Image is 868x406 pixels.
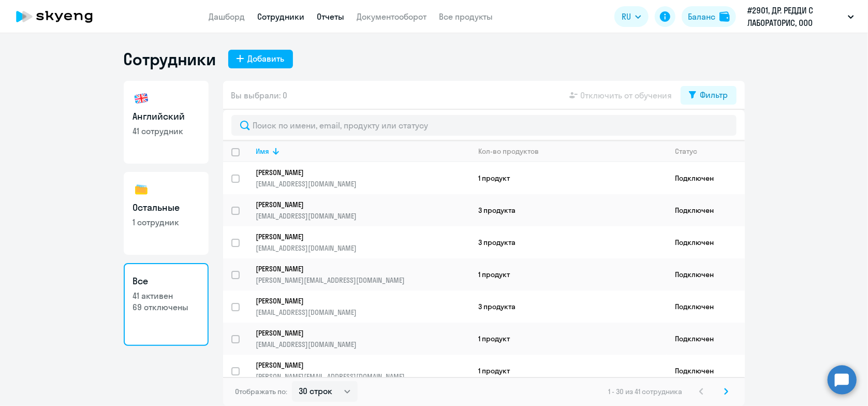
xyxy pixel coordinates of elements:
[479,147,667,156] div: Кол-во продуктов
[470,162,667,194] td: 1 продукт
[256,211,470,221] p: [EMAIL_ADDRESS][DOMAIN_NAME]
[256,168,470,189] a: [PERSON_NAME][EMAIL_ADDRESS][DOMAIN_NAME]
[470,323,667,355] td: 1 продукт
[256,147,270,156] div: Имя
[228,50,293,68] button: Добавить
[688,10,715,23] div: Баланс
[682,6,736,27] button: Балансbalance
[133,110,199,123] h3: Английский
[667,291,745,323] td: Подключен
[231,115,737,136] input: Поиск по имени, email, продукту или статусу
[124,172,209,255] a: Остальные1 сотрудник
[256,264,456,273] p: [PERSON_NAME]
[470,355,667,387] td: 1 продукт
[133,181,150,198] img: others
[470,258,667,291] td: 1 продукт
[256,328,456,338] p: [PERSON_NAME]
[256,296,456,306] p: [PERSON_NAME]
[667,162,745,194] td: Подключен
[667,226,745,258] td: Подключен
[133,216,199,228] p: 1 сотрудник
[681,86,737,105] button: Фильтр
[236,387,288,396] span: Отображать по:
[256,328,470,349] a: [PERSON_NAME][EMAIL_ADDRESS][DOMAIN_NAME]
[256,200,470,221] a: [PERSON_NAME][EMAIL_ADDRESS][DOMAIN_NAME]
[256,360,470,381] a: [PERSON_NAME][PERSON_NAME][EMAIL_ADDRESS][DOMAIN_NAME]
[256,243,470,253] p: [EMAIL_ADDRESS][DOMAIN_NAME]
[256,372,470,381] p: [PERSON_NAME][EMAIL_ADDRESS][DOMAIN_NAME]
[231,89,288,102] span: Вы выбрали: 0
[622,10,631,23] span: RU
[248,52,285,65] div: Добавить
[258,11,305,22] a: Сотрудники
[742,4,859,29] button: #2901, ДР. РЕДДИ С ЛАБОРАТОРИС, ООО
[256,340,470,349] p: [EMAIL_ADDRESS][DOMAIN_NAME]
[439,11,493,22] a: Все продукты
[133,90,150,107] img: english
[256,179,470,189] p: [EMAIL_ADDRESS][DOMAIN_NAME]
[133,125,199,137] p: 41 сотрудник
[124,263,209,346] a: Все41 активен69 отключены
[124,81,209,164] a: Английский41 сотрудник
[747,4,844,29] p: #2901, ДР. РЕДДИ С ЛАБОРАТОРИС, ООО
[209,11,245,22] a: Дашборд
[667,355,745,387] td: Подключен
[256,296,470,317] a: [PERSON_NAME][EMAIL_ADDRESS][DOMAIN_NAME]
[470,291,667,323] td: 3 продукта
[256,168,456,177] p: [PERSON_NAME]
[357,11,427,22] a: Документооборот
[700,89,728,101] div: Фильтр
[256,264,470,285] a: [PERSON_NAME][PERSON_NAME][EMAIL_ADDRESS][DOMAIN_NAME]
[675,147,698,156] div: Статус
[256,232,470,253] a: [PERSON_NAME][EMAIL_ADDRESS][DOMAIN_NAME]
[667,323,745,355] td: Подключен
[256,275,470,285] p: [PERSON_NAME][EMAIL_ADDRESS][DOMAIN_NAME]
[614,6,649,27] button: RU
[675,147,744,156] div: Статус
[667,258,745,291] td: Подключен
[256,232,456,241] p: [PERSON_NAME]
[133,301,199,313] p: 69 отключены
[256,200,456,209] p: [PERSON_NAME]
[133,290,199,301] p: 41 активен
[479,147,539,156] div: Кол-во продуктов
[667,194,745,226] td: Подключен
[317,11,345,22] a: Отчеты
[609,387,683,396] span: 1 - 30 из 41 сотрудника
[256,360,456,370] p: [PERSON_NAME]
[133,274,199,288] h3: Все
[470,226,667,258] td: 3 продукта
[470,194,667,226] td: 3 продукта
[256,308,470,317] p: [EMAIL_ADDRESS][DOMAIN_NAME]
[124,49,216,69] h1: Сотрудники
[133,201,199,214] h3: Остальные
[256,147,470,156] div: Имя
[719,11,730,22] img: balance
